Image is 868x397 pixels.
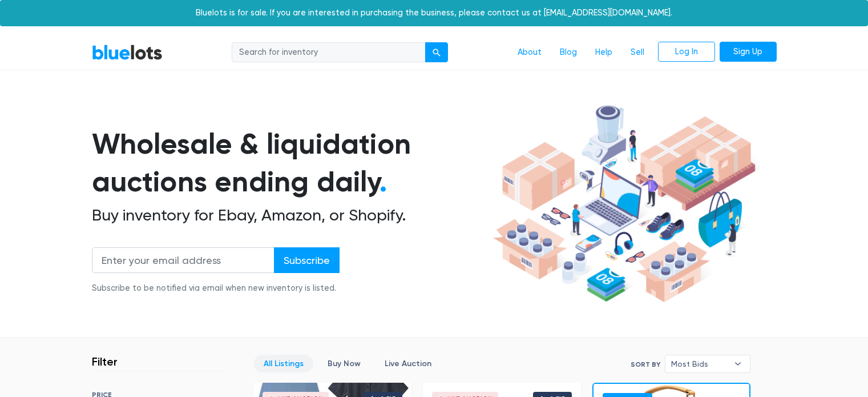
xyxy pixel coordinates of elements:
a: Blog [551,42,586,63]
b: ▾ [726,355,750,372]
a: Live Auction [375,355,441,372]
label: Sort By [631,359,660,370]
h1: Wholesale & liquidation auctions ending daily [92,125,489,201]
a: Sell [621,42,653,63]
input: Subscribe [274,247,340,273]
span: . [380,165,387,199]
a: Sign Up [720,42,777,62]
a: Log In [658,42,715,62]
input: Search for inventory [232,42,426,63]
img: hero-ee84e7d0318cb26816c560f6b4441b76977f77a177738b4e94f68c95b2b83dbb.png [489,100,760,308]
h2: Buy inventory for Ebay, Amazon, or Shopify. [92,206,489,225]
input: Enter your email address [92,247,274,273]
a: About [508,42,551,63]
a: All Listings [254,355,313,372]
a: BlueLots [92,44,163,61]
a: Help [586,42,621,63]
div: Subscribe to be notified via email when new inventory is listed. [92,282,340,295]
span: Most Bids [671,355,728,372]
h3: Filter [92,355,118,368]
a: Buy Now [318,355,370,372]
